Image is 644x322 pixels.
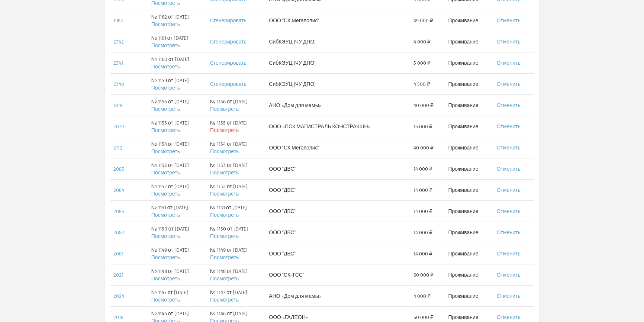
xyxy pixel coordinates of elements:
td: № 1152 от [DATE] [207,179,266,200]
td: ООО "ДВС" [266,243,410,264]
a: Отменить [497,102,521,109]
td: № 1147 от [DATE] [148,285,207,306]
td: № 1148 от [DATE] [148,264,207,285]
a: 2342 [113,38,124,45]
a: Посмотреть [210,127,239,133]
a: 2024 [113,293,124,299]
td: Проживание [445,179,493,200]
td: ООО "ДВС" [266,158,410,179]
td: № 1151 от [DATE] [148,200,207,222]
td: № 1160 от [DATE] [148,52,207,73]
a: Отменить [497,165,521,172]
a: Отменить [497,59,521,66]
a: 1982 [113,17,123,24]
td: № 1153 от [DATE] [207,158,266,179]
span: 4 000 ₽ [413,292,430,300]
a: Посмотреть [210,169,239,176]
span: 4 500 ₽ [413,80,430,88]
a: 2079 [113,123,124,130]
td: Проживание [445,73,493,94]
td: Проживание [445,94,493,116]
a: 2083 [113,208,124,215]
td: СибКЭУЦ (ЧУ ДПО) [266,31,410,52]
td: ООО "ДВС" [266,179,410,200]
td: № 1149 от [DATE] [207,243,266,264]
a: Посмотреть [151,296,180,303]
td: № 1150 от [DATE] [207,222,266,243]
td: № 1154 от [DATE] [148,137,207,158]
a: Отменить [497,250,521,257]
span: 14 000 ₽ [413,229,432,236]
a: Посмотреть [210,106,239,112]
a: Посмотреть [210,296,239,303]
td: Проживание [445,200,493,222]
a: Сгенерировать [210,38,247,45]
a: Посмотреть [151,63,180,70]
a: Отменить [497,229,521,236]
span: 14 000 ₽ [413,186,432,194]
td: № 1151 от [DATE] [207,200,266,222]
span: 40 000 ₽ [413,102,433,109]
td: Проживание [445,52,493,73]
a: Посмотреть [151,84,180,91]
a: Посмотреть [151,233,180,239]
span: 40 000 ₽ [413,144,433,151]
td: Проживание [445,116,493,137]
td: Проживание [445,243,493,264]
a: Отменить [497,38,521,45]
a: Сгенерировать [210,59,247,66]
a: 2021 [113,271,123,278]
a: Посмотреть [151,275,180,282]
a: Отменить [497,314,521,321]
a: Посмотреть [210,212,239,218]
span: 49 000 ₽ [413,17,433,24]
a: 2084 [113,187,124,193]
a: Сгенерировать [210,17,247,24]
td: № 1150 от [DATE] [148,222,207,243]
td: ООО "СК-ТСС" [266,264,410,285]
span: 4 000 ₽ [413,38,430,45]
a: Посмотреть [151,106,180,112]
td: АНО «Дом для мамы» [266,94,410,116]
td: ООО "ДВС" [266,200,410,222]
a: Отменить [497,144,521,151]
a: Посмотреть [210,275,239,282]
a: Посмотреть [151,169,180,176]
a: Сгенерировать [210,81,247,87]
a: Посмотреть [210,233,239,239]
span: 5 000 ₽ [413,59,430,67]
td: № 1159 от [DATE] [148,73,207,94]
td: АНО «Дом для мамы» [266,285,410,306]
a: 2082 [113,229,124,236]
a: Посмотреть [151,127,180,133]
a: 2081 [113,250,123,257]
td: № 1162 от [DATE] [148,10,207,31]
a: Посмотреть [210,254,239,261]
span: 60 000 ₽ [413,313,433,321]
a: Посмотреть [151,42,180,49]
td: ООО «ПСК МАГИСТРАЛЬ КОНСТРАКШН» [266,116,410,137]
td: № 1149 от [DATE] [148,243,207,264]
span: 14 000 ₽ [413,250,432,257]
td: Проживание [445,264,493,285]
a: Посмотреть [151,212,180,218]
td: № 1152 от [DATE] [148,179,207,200]
a: Отменить [497,271,521,278]
span: 14 000 ₽ [413,165,432,173]
a: Посмотреть [151,21,180,28]
td: СибКЭУЦ (ЧУ ДПО) [266,52,410,73]
td: Проживание [445,222,493,243]
a: 2340 [113,81,124,87]
td: Проживание [445,31,493,52]
a: Отменить [497,208,521,215]
a: 2085 [113,165,124,172]
td: № 1156 от [DATE] [148,94,207,116]
span: 16 000 ₽ [413,123,432,130]
a: Отменить [497,123,521,130]
a: Посмотреть [151,190,180,197]
td: № 1153 от [DATE] [148,158,207,179]
a: 2018 [113,314,123,321]
td: Проживание [445,137,493,158]
td: ООО "СК Мегаполис" [266,137,410,158]
td: № 1148 от [DATE] [207,264,266,285]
